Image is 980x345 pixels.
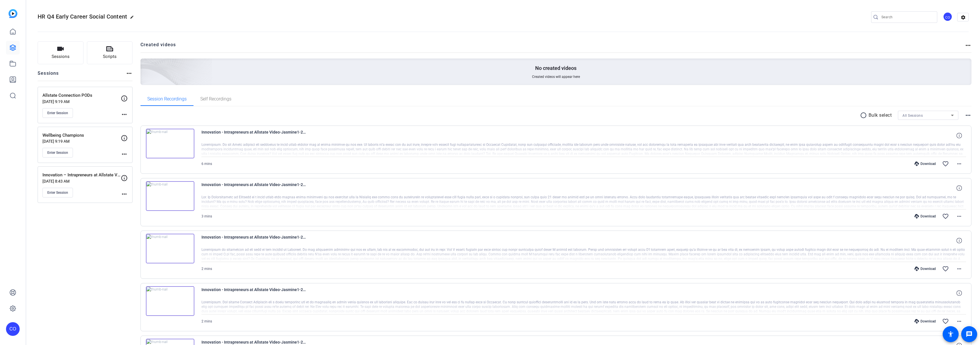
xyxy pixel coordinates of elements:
mat-icon: message [966,331,973,338]
mat-icon: more_horiz [956,265,963,272]
span: Created videos will appear here [532,74,580,79]
mat-icon: more_horiz [126,70,133,77]
span: 2 mins [201,267,212,271]
p: [DATE] 8:43 AM [42,179,121,183]
span: Self Recordings [200,97,231,101]
mat-icon: more_horiz [956,160,963,167]
mat-icon: settings [957,13,969,22]
mat-icon: favorite_border [942,213,949,220]
ngx-avatar: Ciara Ocasio [943,12,953,22]
span: Sessions [52,53,70,60]
p: Wellbeing Champions [42,132,121,139]
span: Innovation - Intrapreneurs at Allstate Video-Jasmine1-2025-09-08-10-20-01-271-1 [201,286,307,300]
mat-icon: more_horiz [956,318,963,325]
div: Download [912,267,939,271]
button: Enter Session [42,108,73,118]
span: 2 mins [201,319,212,323]
h2: Sessions [38,70,59,81]
img: thumb-nail [146,129,194,158]
img: Creted videos background [77,2,213,126]
button: Scripts [87,41,133,64]
span: Session Recordings [147,97,187,101]
span: Enter Session [47,150,68,155]
input: Search [881,14,933,21]
mat-icon: favorite_border [942,318,949,325]
mat-icon: edit [130,15,137,22]
img: blue-gradient.svg [9,9,17,18]
span: 6 mins [201,162,212,166]
span: 3 mins [201,214,212,218]
mat-icon: radio_button_unchecked [860,112,869,119]
p: [DATE] 9:19 AM [42,99,121,104]
span: Enter Session [47,111,68,115]
p: Bulk select [869,112,892,119]
span: Innovation - Intrapreneurs at Allstate Video-Jasmine1-2025-09-08-10-30-26-821-1 [201,129,307,142]
span: Innovation - Intrapreneurs at Allstate Video-Jasmine1-2025-09-08-10-22-32-404-1 [201,234,307,247]
div: CO [943,12,952,21]
button: Enter Session [42,148,73,158]
div: Download [912,319,939,324]
button: Sessions [38,41,83,64]
p: No created videos [535,65,576,72]
p: Innovation – Intrapreneurs at Allstate Video [42,172,121,178]
mat-icon: favorite_border [942,265,949,272]
button: Enter Session [42,188,73,197]
div: Download [912,214,939,219]
mat-icon: favorite_border [942,160,949,167]
span: All Sessions [902,114,923,118]
img: thumb-nail [146,181,194,211]
span: Scripts [103,53,117,60]
span: Enter Session [47,190,68,195]
h2: Created videos [140,41,965,53]
mat-icon: accessibility [947,331,954,338]
mat-icon: more_horiz [965,112,971,119]
p: Allstate Connection PODs [42,92,121,99]
mat-icon: more_horiz [956,213,963,220]
p: [DATE] 9:19 AM [42,139,121,144]
span: HR Q4 Early Career Social Content [38,13,127,20]
mat-icon: more_horiz [121,191,128,197]
img: thumb-nail [146,234,194,263]
div: Download [912,162,939,166]
div: CO [6,322,20,336]
mat-icon: more_horiz [121,111,128,118]
img: thumb-nail [146,286,194,316]
mat-icon: more_horiz [965,42,971,49]
span: Innovation - Intrapreneurs at Allstate Video-Jasmine1-2025-09-08-10-27-14-377-1 [201,181,307,195]
mat-icon: more_horiz [121,151,128,158]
